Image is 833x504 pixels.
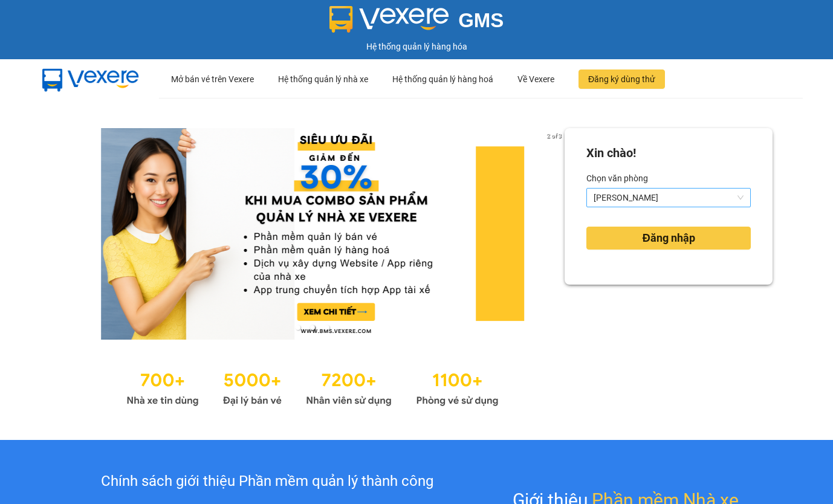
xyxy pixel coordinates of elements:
span: Đăng ký dùng thử [588,73,655,86]
div: Về Vexere [517,60,554,99]
div: Hệ thống quản lý nhà xe [278,60,368,99]
li: slide item 1 [296,325,300,330]
p: 2 of 3 [543,128,565,144]
li: slide item 3 [325,325,329,330]
div: Mở bán vé trên Vexere [171,60,254,99]
span: Diên Khánh [594,189,744,207]
button: next slide / item [548,128,565,340]
a: GMS [329,18,504,28]
button: Đăng nhập [586,227,751,250]
div: Hệ thống quản lý hàng hóa [3,40,830,53]
div: Chính sách giới thiệu Phần mềm quản lý thành công [58,470,476,493]
div: Hệ thống quản lý hàng hoá [392,60,493,99]
img: mbUUG5Q.png [30,59,151,99]
li: slide item 2 [310,325,315,330]
img: Statistics.png [126,364,499,410]
button: previous slide / item [60,128,77,340]
img: logo 2 [329,6,449,33]
label: Chọn văn phòng [586,169,648,188]
span: GMS [458,9,504,31]
div: Xin chào! [586,144,636,163]
button: Đăng ký dùng thử [579,69,665,89]
span: Đăng nhập [643,230,695,247]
